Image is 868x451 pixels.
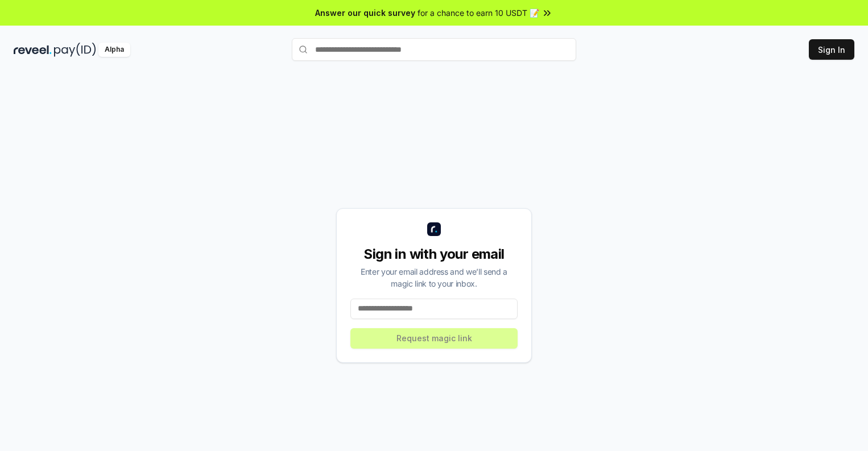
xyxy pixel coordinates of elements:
[350,266,518,289] div: Enter your email address and we’ll send a magic link to your inbox.
[350,245,518,263] div: Sign in with your email
[418,7,539,19] span: for a chance to earn 10 USDT 📝
[98,43,130,57] div: Alpha
[14,43,52,57] img: reveel_dark
[54,43,96,57] img: pay_id
[427,222,441,236] img: logo_small
[315,7,415,19] span: Answer our quick survey
[809,39,854,60] button: Sign In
